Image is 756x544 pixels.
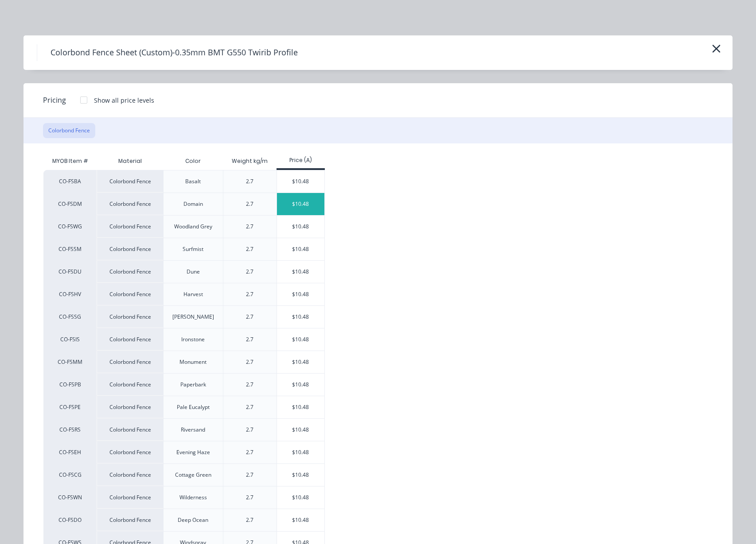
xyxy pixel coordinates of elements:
[183,200,203,208] div: Domain
[183,245,203,253] div: Surfmist
[277,464,324,486] div: $10.48
[277,351,324,373] div: $10.48
[277,396,324,418] div: $10.48
[97,486,163,509] div: Colorbond Fence
[277,193,324,215] div: $10.48
[43,463,97,486] div: CO-FSCG
[181,426,205,434] div: Riversand
[43,170,97,193] div: CO-FSBA
[246,426,253,434] div: 2.7
[43,305,97,328] div: CO-FSSG
[246,381,253,389] div: 2.7
[43,123,95,138] button: Colorbond Fence
[43,238,97,260] div: CO-FSSM
[181,336,205,343] div: Ironstone
[246,290,253,298] div: 2.7
[277,328,324,351] div: $10.48
[97,305,163,328] div: Colorbond Fence
[277,306,324,328] div: $10.48
[246,313,253,321] div: 2.7
[97,152,163,170] div: Material
[43,351,97,373] div: CO-FSMM
[43,441,97,463] div: CO-FSEH
[246,245,253,253] div: 2.7
[246,358,253,366] div: 2.7
[43,509,97,531] div: CO-FSDO
[277,509,324,531] div: $10.48
[97,509,163,531] div: Colorbond Fence
[97,260,163,283] div: Colorbond Fence
[179,494,207,502] div: Wilderness
[37,44,311,61] h4: Colorbond Fence Sheet (Custom)-0.35mm BMT G550 Twirib Profile
[97,238,163,260] div: Colorbond Fence
[178,150,208,172] div: Color
[180,381,206,389] div: Paperbark
[43,486,97,509] div: CO-FSWN
[277,156,325,164] div: Price (A)
[97,463,163,486] div: Colorbond Fence
[246,223,253,231] div: 2.7
[43,152,97,170] div: MYOB Item #
[185,177,201,185] div: Basalt
[97,215,163,238] div: Colorbond Fence
[97,328,163,351] div: Colorbond Fence
[277,283,324,305] div: $10.48
[277,261,324,283] div: $10.48
[246,448,253,456] div: 2.7
[277,216,324,238] div: $10.48
[174,223,212,231] div: Woodland Grey
[277,486,324,509] div: $10.48
[97,170,163,193] div: Colorbond Fence
[277,238,324,260] div: $10.48
[246,471,253,479] div: 2.7
[94,96,154,105] div: Show all price levels
[43,396,97,418] div: CO-FSPE
[43,373,97,396] div: CO-FSPB
[97,373,163,396] div: Colorbond Fence
[97,441,163,463] div: Colorbond Fence
[277,170,324,193] div: $10.48
[178,516,208,524] div: Deep Ocean
[97,283,163,305] div: Colorbond Fence
[277,419,324,441] div: $10.48
[175,471,211,479] div: Cottage Green
[246,336,253,343] div: 2.7
[43,95,66,105] span: Pricing
[246,494,253,502] div: 2.7
[246,403,253,411] div: 2.7
[176,448,210,456] div: Evening Haze
[43,283,97,305] div: CO-FSHV
[277,441,324,463] div: $10.48
[97,418,163,441] div: Colorbond Fence
[43,328,97,351] div: CO-FSIS
[43,215,97,238] div: CO-FSWG
[172,313,214,321] div: [PERSON_NAME]
[183,290,203,298] div: Harvest
[97,193,163,215] div: Colorbond Fence
[246,268,253,276] div: 2.7
[177,403,210,411] div: Pale Eucalypt
[97,351,163,373] div: Colorbond Fence
[225,150,275,172] div: Weight kg/m
[277,374,324,396] div: $10.48
[97,396,163,418] div: Colorbond Fence
[43,193,97,215] div: CO-FSDM
[187,268,200,276] div: Dune
[179,358,207,366] div: Monument
[246,516,253,524] div: 2.7
[43,260,97,283] div: CO-FSDU
[246,177,253,185] div: 2.7
[246,200,253,208] div: 2.7
[43,418,97,441] div: CO-FSRS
